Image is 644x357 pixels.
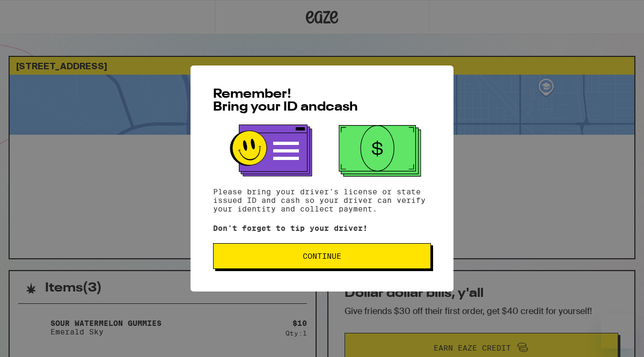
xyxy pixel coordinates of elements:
[213,187,431,213] p: Please bring your driver's license or state issued ID and cash so your driver can verify your ide...
[213,243,431,269] button: Continue
[601,314,635,348] iframe: Button to launch messaging window
[303,252,341,260] span: Continue
[213,88,358,114] span: Remember! Bring your ID and cash
[213,224,431,232] p: Don't forget to tip your driver!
